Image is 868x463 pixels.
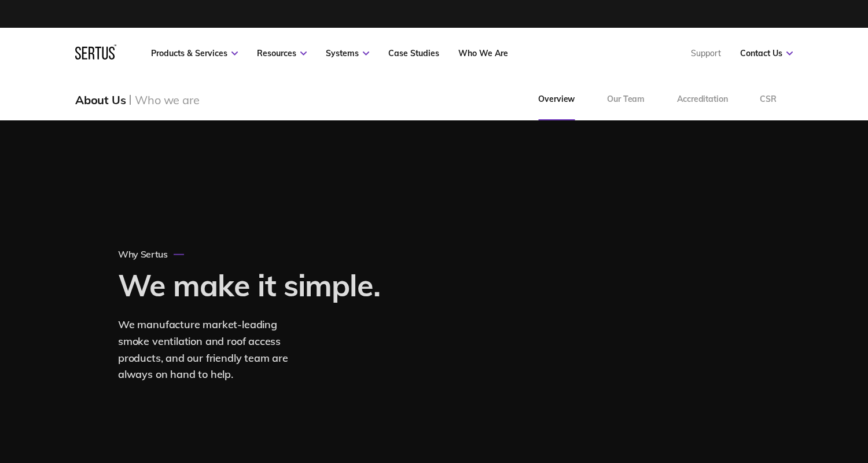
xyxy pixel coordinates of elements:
div: Who we are [135,93,199,107]
a: Systems [326,48,369,58]
a: Accreditation [661,79,744,120]
a: Our Team [591,79,661,120]
a: Products & Services [151,48,238,58]
div: Why Sertus [118,248,184,260]
a: CSR [744,79,793,120]
a: Support [691,48,721,58]
a: Resources [257,48,307,58]
div: We manufacture market-leading smoke ventilation and roof access products, and our friendly team a... [118,317,309,383]
a: Contact Us [740,48,793,58]
a: Case Studies [388,48,439,58]
div: About Us [75,93,126,107]
h1: We make it simple. [118,269,380,302]
a: Who We Are [458,48,508,58]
